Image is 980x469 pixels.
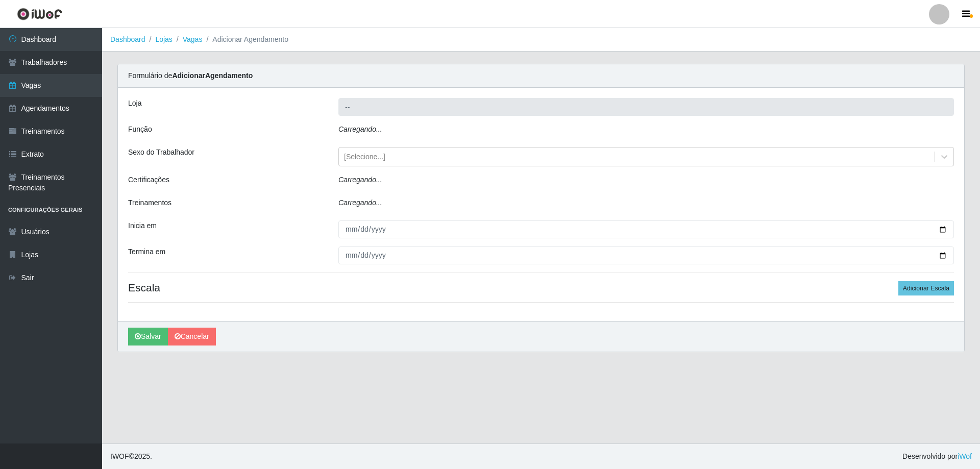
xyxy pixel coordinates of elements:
[118,64,964,88] div: Formulário de
[110,35,145,43] a: Dashboard
[338,199,382,207] i: Carregando...
[344,152,385,162] div: [Selecione...]
[155,35,172,43] a: Lojas
[128,124,152,135] label: Função
[172,71,253,80] strong: Adicionar Agendamento
[17,8,62,20] img: CoreUI Logo
[338,176,382,184] i: Carregando...
[958,452,972,460] a: iWof
[202,34,288,45] li: Adicionar Agendamento
[128,220,157,231] label: Inicia em
[128,246,165,257] label: Termina em
[102,28,980,52] nav: breadcrumb
[183,35,203,43] a: Vagas
[338,220,954,238] input: 00/00/0000
[128,98,141,109] label: Loja
[110,452,129,460] span: IWOF
[902,451,972,462] span: Desenvolvido por
[128,328,168,345] button: Salvar
[338,125,382,133] i: Carregando...
[128,175,169,185] label: Certificações
[128,198,171,208] label: Treinamentos
[110,451,152,462] span: © 2025 .
[898,281,954,295] button: Adicionar Escala
[168,328,216,345] a: Cancelar
[128,281,954,294] h4: Escala
[338,246,954,264] input: 00/00/0000
[128,147,194,158] label: Sexo do Trabalhador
